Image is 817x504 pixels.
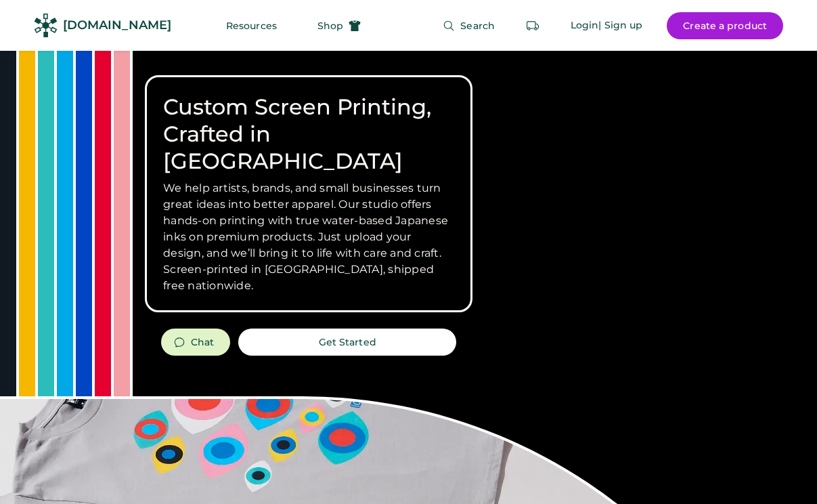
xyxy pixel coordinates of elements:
button: Get Started [238,329,456,356]
button: Chat [161,329,230,356]
button: Shop [301,12,377,39]
button: Retrieve an order [519,12,546,39]
div: [DOMAIN_NAME] [63,17,171,34]
img: Rendered Logo - Screens [34,14,58,37]
div: Login [571,19,599,33]
span: Search [460,21,495,30]
h3: We help artists, brands, and small businesses turn great ideas into better apparel. Our studio of... [163,180,454,294]
button: Resources [210,12,293,39]
button: Search [426,12,511,39]
span: Shop [317,21,343,30]
h1: Custom Screen Printing, Crafted in [GEOGRAPHIC_DATA] [163,93,454,175]
button: Create a product [667,12,783,39]
div: | Sign up [598,19,642,33]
